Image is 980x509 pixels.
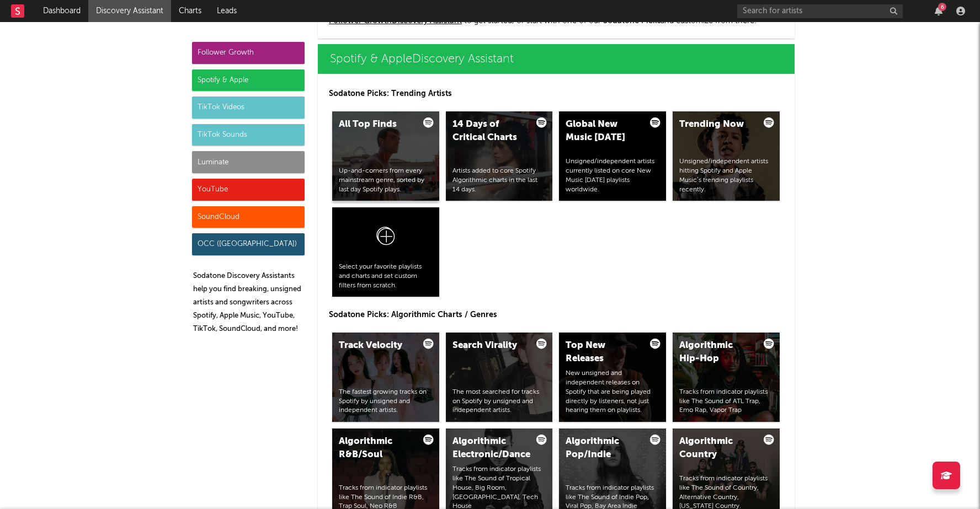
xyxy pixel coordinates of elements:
p: Sodatone Picks: Algorithmic Charts / Genres [329,308,784,322]
a: 14 Days of Critical ChartsArtists added to core Spotify Algorithmic charts in the last 14 days. [446,111,553,201]
div: Select your favorite playlists and charts and set custom filters from scratch. [339,262,433,290]
p: Sodatone Picks: Trending Artists [329,87,784,100]
div: Algorithmic Hip-Hop [679,339,754,366]
div: Spotify & Apple [192,69,305,92]
div: The most searched for tracks on Spotify by unsigned and independent artists. [452,388,546,415]
div: Top New Releases [566,339,641,366]
div: Follower Growth [192,42,305,64]
div: Up-and-comers from every mainstream genre, sorted by last day Spotify plays. [339,167,433,194]
div: Unsigned/independent artists hitting Spotify and Apple Music’s trending playlists recently. [679,157,773,194]
div: SoundCloud [192,206,305,228]
div: Algorithmic Country [679,435,754,462]
div: TikTok Sounds [192,124,305,146]
a: Follower GrowthDiscovery Assistant [329,17,462,25]
div: YouTube [192,179,305,201]
div: Tracks from indicator playlists like The Sound of ATL Trap, Emo Rap, Vapor Trap [679,388,773,415]
p: Sodatone Discovery Assistants help you find breaking, unsigned artists and songwriters across Spo... [193,270,305,336]
div: TikTok Videos [192,97,305,119]
div: New unsigned and independent releases on Spotify that are being played directly by listeners, not... [566,369,659,415]
a: Top New ReleasesNew unsigned and independent releases on Spotify that are being played directly b... [559,333,666,422]
div: The fastest growing tracks on Spotify by unsigned and independent artists. [339,388,433,415]
div: Algorithmic Pop/Indie [566,435,641,462]
a: Track VelocityThe fastest growing tracks on Spotify by unsigned and independent artists. [332,333,439,422]
div: Luminate [192,151,305,173]
button: 6 [935,7,942,15]
div: Global New Music [DATE] [566,118,641,144]
div: Algorithmic R&B/Soul [339,435,414,462]
a: Spotify & AppleDiscovery Assistant [318,44,795,74]
div: 6 [938,3,946,11]
div: Unsigned/independent artists currently listed on core New Music [DATE] playlists worldwide. [566,157,659,194]
a: All Top FindsUp-and-comers from every mainstream genre, sorted by last day Spotify plays. [332,111,439,201]
a: Search ViralityThe most searched for tracks on Spotify by unsigned and independent artists. [446,333,553,422]
div: 14 Days of Critical Charts [452,118,528,144]
div: Search Virality [452,339,528,352]
div: Algorithmic Electronic/Dance [452,435,528,462]
input: Search for artists [737,4,903,18]
div: Trending Now [679,118,754,131]
a: Algorithmic Hip-HopTracks from indicator playlists like The Sound of ATL Trap, Emo Rap, Vapor Trap [673,333,780,422]
div: All Top Finds [339,118,414,131]
div: Artists added to core Spotify Algorithmic charts in the last 14 days. [452,167,546,194]
div: OCC ([GEOGRAPHIC_DATA]) [192,233,305,255]
a: Global New Music [DATE]Unsigned/independent artists currently listed on core New Music [DATE] pla... [559,111,666,201]
a: Select your favorite playlists and charts and set custom filters from scratch. [332,207,439,297]
span: Sodatone Picks [603,17,661,25]
div: Track Velocity [339,339,414,352]
a: Trending NowUnsigned/independent artists hitting Spotify and Apple Music’s trending playlists rec... [673,111,780,201]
